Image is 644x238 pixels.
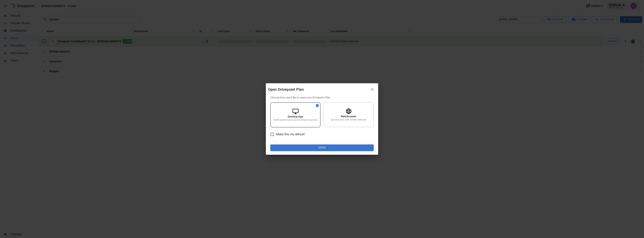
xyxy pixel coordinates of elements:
[268,86,368,92] div: Open Drivepoint Plan
[331,118,366,121] p: Quick access with limited features
[270,96,374,99] p: Choose how you'd like to open your Drivepoint Plan
[341,115,357,118] p: Web Browser
[288,115,303,118] p: Desktop App
[274,118,317,122] p: Better performance and full feature access
[270,144,374,151] button: Open
[276,132,305,137] span: Make this my default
